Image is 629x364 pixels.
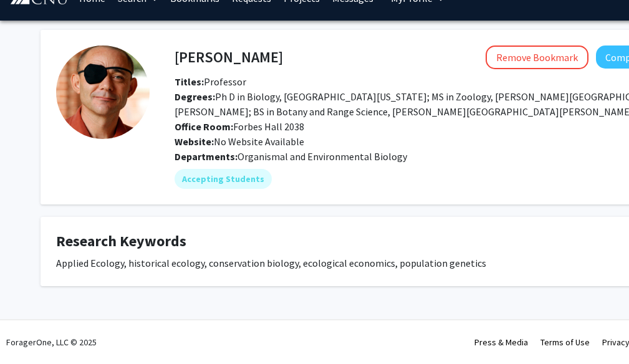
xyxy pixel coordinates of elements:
b: Office Room: [175,120,233,133]
a: Press & Media [474,337,528,348]
a: Terms of Use [540,337,590,348]
img: Profile Picture [56,45,150,139]
button: Remove Bookmark [486,45,588,69]
iframe: Chat [9,308,53,355]
b: Website: [175,135,214,148]
b: Departments: [175,150,238,163]
span: Forbes Hall 2038 [175,120,304,133]
span: Organismal and Environmental Biology [238,150,407,163]
div: ForagerOne, LLC © 2025 [6,320,97,364]
h4: [PERSON_NAME] [175,45,283,69]
b: Degrees: [175,90,215,103]
mat-chip: Accepting Students [175,169,272,189]
span: No Website Available [175,135,304,148]
span: Professor [175,75,246,88]
b: Titles: [175,75,204,88]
